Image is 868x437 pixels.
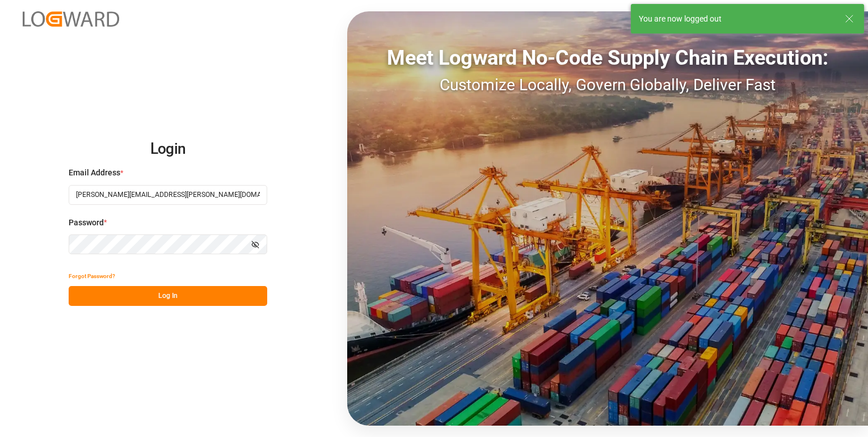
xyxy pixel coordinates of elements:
[639,13,834,25] div: You are now logged out
[69,167,120,179] span: Email Address
[347,73,868,97] div: Customize Locally, Govern Globally, Deliver Fast
[69,131,267,167] h2: Login
[347,43,868,73] div: Meet Logward No-Code Supply Chain Execution:
[69,217,104,229] span: Password
[23,11,119,27] img: Logward_new_orange.png
[69,286,267,306] button: Log In
[69,266,115,286] button: Forgot Password?
[69,185,267,205] input: Enter your email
